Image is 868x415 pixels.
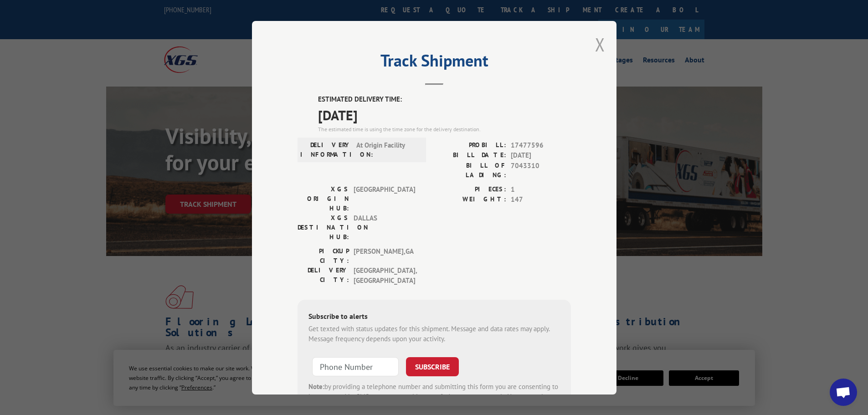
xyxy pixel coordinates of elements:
[434,195,506,205] label: WEIGHT:
[300,140,352,159] label: DELIVERY INFORMATION:
[595,32,605,56] button: Close modal
[312,357,399,376] input: Phone Number
[354,184,415,213] span: [GEOGRAPHIC_DATA]
[406,357,459,376] button: SUBSCRIBE
[356,140,418,159] span: At Origin Facility
[434,160,506,179] label: BILL OF LADING:
[830,379,857,406] div: Open chat
[298,246,349,265] label: PICKUP CITY:
[298,184,349,213] label: XGS ORIGIN HUB:
[308,382,324,390] strong: Note:
[434,150,506,161] label: BILL DATE:
[354,246,415,265] span: [PERSON_NAME] , GA
[298,54,571,72] h2: Track Shipment
[354,213,415,241] span: DALLAS
[511,160,571,179] span: 7043310
[511,195,571,205] span: 147
[298,213,349,241] label: XGS DESTINATION HUB:
[308,310,560,323] div: Subscribe to alerts
[434,140,506,150] label: PROBILL:
[511,140,571,150] span: 17477596
[434,184,506,195] label: PIECES:
[318,125,571,133] div: The estimated time is using the time zone for the delivery destination.
[308,381,560,412] div: by providing a telephone number and submitting this form you are consenting to be contacted by SM...
[511,150,571,161] span: [DATE]
[318,104,571,125] span: [DATE]
[354,265,415,286] span: [GEOGRAPHIC_DATA] , [GEOGRAPHIC_DATA]
[308,323,560,344] div: Get texted with status updates for this shipment. Message and data rates may apply. Message frequ...
[298,265,349,286] label: DELIVERY CITY:
[511,184,571,195] span: 1
[318,94,571,105] label: ESTIMATED DELIVERY TIME:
